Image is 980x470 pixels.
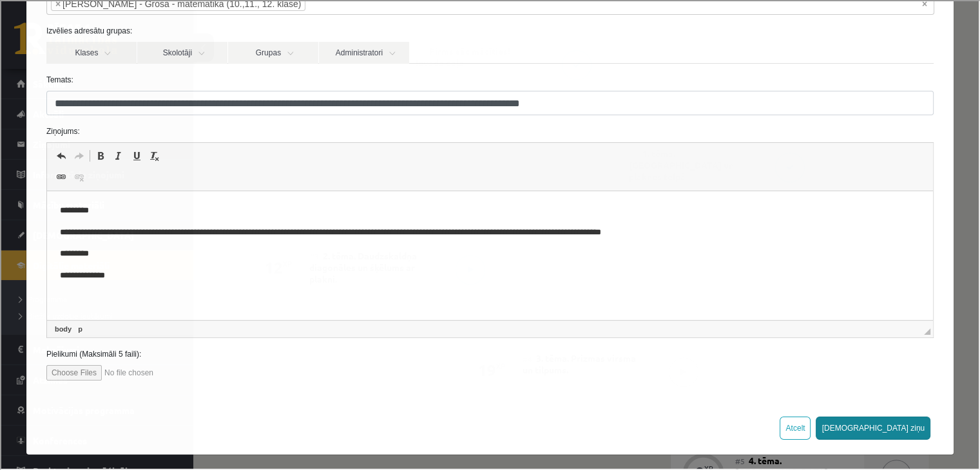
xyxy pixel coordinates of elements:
[35,24,942,35] label: Izvēlies adresātu grupas:
[51,146,69,163] a: Undo (Ctrl+Z)
[318,41,408,62] a: Administratori
[778,415,809,438] button: Atcelt
[144,146,162,163] a: Remove Format
[46,190,932,319] iframe: Editor, wiswyg-editor-47025043785160-1757357297-328
[108,146,126,163] a: Italic (Ctrl+I)
[69,167,87,184] a: Unlink
[136,41,226,62] a: Skolotāji
[126,146,144,163] a: Underline (Ctrl+U)
[814,415,929,438] button: [DEMOGRAPHIC_DATA] ziņu
[923,327,929,334] span: Resize
[74,322,84,334] a: p element
[35,73,942,84] label: Temats:
[45,41,135,62] a: Klases
[35,347,942,359] label: Pielikumi (Maksimāli 5 faili):
[69,146,87,163] a: Redo (Ctrl+Y)
[90,146,108,163] a: Bold (Ctrl+B)
[51,167,69,184] a: Link (Ctrl+K)
[227,41,317,62] a: Grupas
[35,124,942,136] label: Ziņojums:
[51,322,73,334] a: body element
